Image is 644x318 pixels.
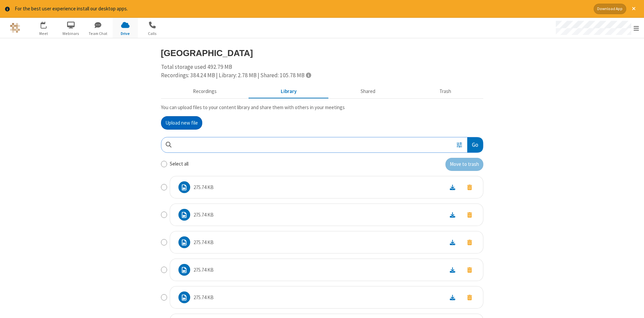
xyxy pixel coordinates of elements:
span: Meet [31,31,56,37]
a: Download file [444,238,461,246]
div: 1 [45,21,50,27]
span: Drive [113,31,138,37]
button: Trash [408,85,483,98]
button: Move to trash [461,265,478,274]
div: For the best user experience install our desktop apps. [15,5,589,13]
button: Move to trash [461,238,478,247]
button: Move to trash [461,293,478,302]
img: QA Selenium DO NOT DELETE OR CHANGE [10,23,20,33]
button: Recorded meetings [161,85,249,98]
button: Download App [594,4,626,14]
button: Content library [249,85,329,98]
span: Calls [140,31,165,37]
p: 275.74 KB [194,184,214,191]
label: Select all [170,160,189,168]
span: Webinars [58,31,84,37]
a: Download file [444,266,461,274]
button: Move to trash [461,210,478,219]
h3: [GEOGRAPHIC_DATA] [161,48,483,58]
p: 275.74 KB [194,266,214,274]
button: Shared during meetings [329,85,408,98]
button: Move to trash [445,158,483,171]
p: 275.74 KB [194,294,214,302]
p: You can upload files to your content library and share them with others in your meetings [161,104,483,111]
a: Download file [444,183,461,191]
span: Team Chat [86,31,111,37]
button: Go [467,137,483,152]
button: Upload new file [161,116,202,130]
a: Download file [444,211,461,219]
button: Move to trash [461,183,478,192]
p: 275.74 KB [194,211,214,219]
a: Download file [444,293,461,301]
p: 275.74 KB [194,239,214,246]
button: Close alert [629,4,639,14]
button: Logo [2,18,28,38]
div: Recordings: 384.24 MB | Library: 2.78 MB | Shared: 105.78 MB [161,71,483,80]
div: Total storage used 492.79 MB [161,63,483,80]
div: Open menu [549,18,644,38]
span: Totals displayed include files that have been moved to the trash. [306,72,311,78]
